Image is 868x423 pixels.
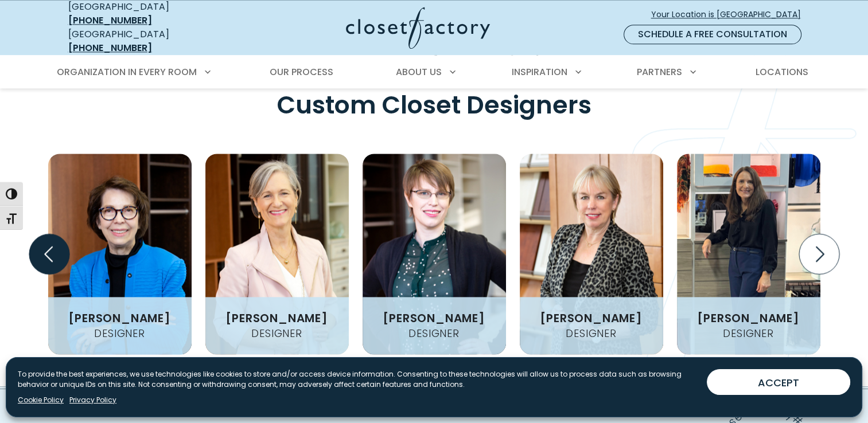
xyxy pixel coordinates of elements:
[48,154,192,354] img: closet factory employee
[755,65,808,79] span: Locations
[692,312,804,324] h3: [PERSON_NAME]
[651,5,811,25] a: Your Location is [GEOGRAPHIC_DATA]
[57,65,197,79] span: Organization in Every Room
[363,154,506,354] img: closet factory employee Megan Bose
[68,41,152,54] a: [PHONE_NUMBER]
[346,7,490,49] img: Closet Factory Logo
[520,154,663,354] img: closet factory employee Sandi Estey
[624,25,801,44] a: Schedule a Free Consultation
[18,395,64,405] a: Cookie Policy
[270,65,333,79] span: Our Process
[512,65,567,79] span: Inspiration
[68,28,235,55] div: [GEOGRAPHIC_DATA]
[651,9,810,21] span: Your Location is [GEOGRAPHIC_DATA]
[18,369,698,390] p: To provide the best experiences, we use technologies like cookies to store and/or access device i...
[221,312,332,324] h3: [PERSON_NAME]
[205,154,349,354] img: closet factory employee Kelly LaVine
[677,154,820,354] img: close factory employee Jennifer-Duffy
[396,65,442,79] span: About Us
[718,328,778,339] h4: Designer
[795,229,844,279] button: Next slide
[535,312,647,324] h3: [PERSON_NAME]
[561,328,621,339] h4: Designer
[69,395,116,405] a: Privacy Policy
[707,369,850,395] button: ACCEPT
[637,65,682,79] span: Partners
[247,328,306,339] h4: Designer
[49,56,820,88] nav: Primary Menu
[277,88,591,122] span: Custom Closet Designers
[378,312,489,324] h3: [PERSON_NAME]
[64,312,175,324] h3: [PERSON_NAME]
[89,328,149,339] h4: Designer
[68,14,152,27] a: [PHONE_NUMBER]
[25,229,74,279] button: Previous slide
[404,328,464,339] h4: Designer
